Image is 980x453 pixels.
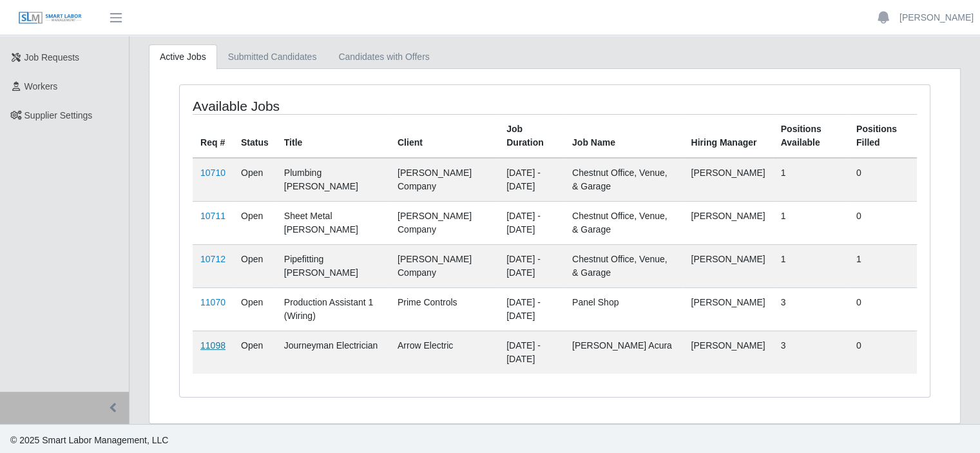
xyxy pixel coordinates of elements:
[149,44,217,70] a: Active Jobs
[276,287,390,331] td: Production Assistant 1 (Wiring)
[773,201,849,244] td: 1
[564,158,684,202] td: Chestnut Office, Venue, & Garage
[899,11,974,24] a: [PERSON_NAME]
[233,114,276,158] th: Status
[193,98,483,114] h4: Available Jobs
[849,158,917,202] td: 0
[390,287,499,331] td: Prime Controls
[564,331,684,374] td: [PERSON_NAME] Acura
[564,244,684,287] td: Chestnut Office, Venue, & Garage
[773,331,849,374] td: 3
[849,287,917,331] td: 0
[773,114,849,158] th: Positions Available
[233,201,276,244] td: Open
[200,254,226,264] a: 10712
[217,44,328,70] a: Submitted Candidates
[564,287,684,331] td: Panel Shop
[276,201,390,244] td: Sheet Metal [PERSON_NAME]
[499,158,564,202] td: [DATE] - [DATE]
[683,287,773,331] td: [PERSON_NAME]
[193,114,233,158] th: Req #
[683,114,773,158] th: Hiring Manager
[24,81,58,92] span: Workers
[499,114,564,158] th: Job Duration
[327,44,440,70] a: Candidates with Offers
[233,158,276,202] td: Open
[276,331,390,374] td: Journeyman Electrician
[499,244,564,287] td: [DATE] - [DATE]
[233,287,276,331] td: Open
[564,114,684,158] th: Job Name
[564,201,684,244] td: Chestnut Office, Venue, & Garage
[276,158,390,202] td: Plumbing [PERSON_NAME]
[683,201,773,244] td: [PERSON_NAME]
[773,158,849,202] td: 1
[24,52,80,63] span: Job Requests
[276,244,390,287] td: Pipefitting [PERSON_NAME]
[390,244,499,287] td: [PERSON_NAME] Company
[683,158,773,202] td: [PERSON_NAME]
[773,287,849,331] td: 3
[233,244,276,287] td: Open
[499,287,564,331] td: [DATE] - [DATE]
[499,331,564,374] td: [DATE] - [DATE]
[10,435,168,445] span: © 2025 Smart Labor Management, LLC
[200,168,226,178] a: 10710
[773,244,849,287] td: 1
[390,158,499,202] td: [PERSON_NAME] Company
[200,211,226,221] a: 10711
[849,114,917,158] th: Positions Filled
[499,201,564,244] td: [DATE] - [DATE]
[276,114,390,158] th: Title
[849,201,917,244] td: 0
[200,297,226,307] a: 11070
[849,244,917,287] td: 1
[18,11,82,25] img: SLM Logo
[233,331,276,374] td: Open
[683,244,773,287] td: [PERSON_NAME]
[849,331,917,374] td: 0
[390,114,499,158] th: Client
[390,201,499,244] td: [PERSON_NAME] Company
[683,331,773,374] td: [PERSON_NAME]
[200,340,226,351] a: 11098
[24,110,93,120] span: Supplier Settings
[390,331,499,374] td: Arrow Electric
